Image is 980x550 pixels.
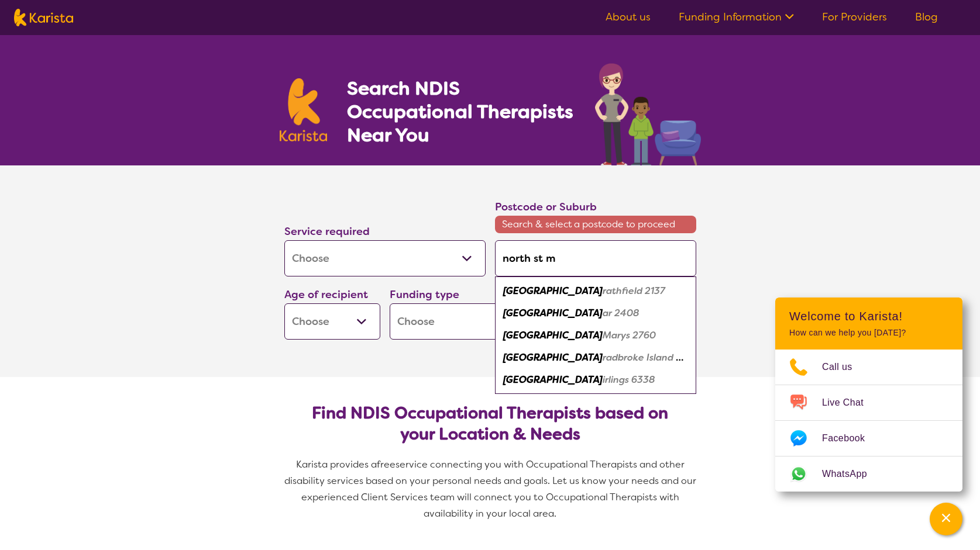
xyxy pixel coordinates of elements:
[775,350,962,492] ul: Choose channel
[775,298,962,492] div: Channel Menu
[280,78,328,141] img: Karista logo
[284,458,699,520] span: service connecting you with Occupational Therapists and other disability services based on your p...
[503,373,603,386] em: [GEOGRAPHIC_DATA]
[789,328,948,338] p: How can we help you [DATE]?
[930,503,962,535] button: Channel Menu
[495,200,597,214] label: Postcode or Suburb
[296,458,377,471] span: Karista provides a
[503,329,603,341] em: [GEOGRAPHIC_DATA]
[501,347,690,369] div: North Stradbroke Island 4183
[606,10,651,24] a: About us
[284,288,368,302] label: Age of recipient
[495,240,696,276] input: Type
[603,285,665,297] em: rathfield 2137
[14,9,73,26] img: Karista logo
[789,309,948,323] h2: Welcome to Karista!
[377,458,396,471] span: free
[503,351,603,364] em: [GEOGRAPHIC_DATA]
[347,77,575,147] h1: Search NDIS Occupational Therapists Near You
[679,10,794,24] a: Funding Information
[822,394,878,411] span: Live Chat
[390,288,459,302] label: Funding type
[603,373,655,386] em: irlings 6338
[501,302,690,324] div: North Star 2408
[603,329,656,341] em: Marys 2760
[503,285,603,297] em: [GEOGRAPHIC_DATA]
[603,351,698,364] em: radbroke Island 4183
[603,307,639,319] em: ar 2408
[284,224,370,238] label: Service required
[822,358,866,376] span: Call us
[822,430,879,447] span: Facebook
[503,307,603,319] em: [GEOGRAPHIC_DATA]
[822,10,887,24] a: For Providers
[501,280,690,302] div: North Strathfield 2137
[501,324,690,347] div: North St Marys 2760
[915,10,938,24] a: Blog
[775,456,962,492] a: Web link opens in a new tab.
[501,369,690,391] div: North Stirlings 6338
[595,63,701,165] img: occupational-therapy
[822,465,881,483] span: WhatsApp
[294,403,687,445] h2: Find NDIS Occupational Therapists based on your Location & Needs
[495,216,696,233] span: Search & select a postcode to proceed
